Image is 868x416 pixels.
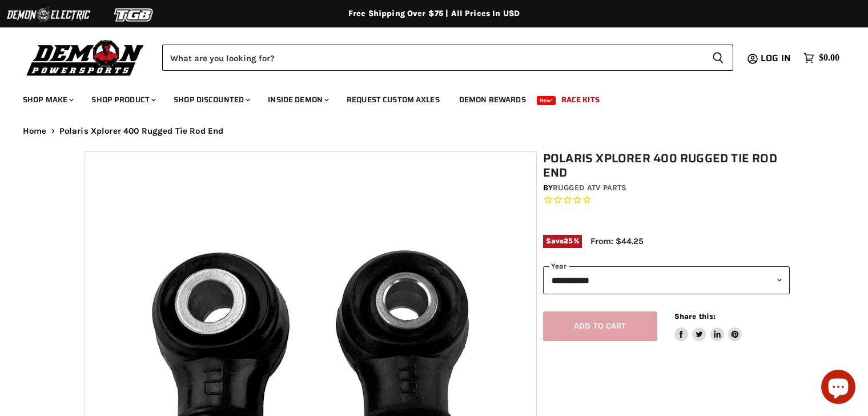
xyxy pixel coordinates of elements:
img: TGB Logo 2 [91,4,177,26]
div: by [543,182,790,194]
a: Shop Discounted [165,88,257,111]
select: year [543,266,790,294]
span: Share this: [674,312,716,321]
span: Log in [761,51,791,65]
a: Race Kits [553,88,608,111]
a: Demon Rewards [451,88,535,111]
img: Demon Powersports [23,37,148,78]
span: Rated 0.0 out of 5 stars 0 reviews [543,194,790,206]
span: Polaris Xplorer 400 Rugged Tie Rod End [59,126,224,136]
ul: Main menu [14,83,837,111]
a: Shop Make [14,88,81,111]
h1: Polaris Xplorer 400 Rugged Tie Rod End [543,151,790,180]
input: Search [162,45,703,71]
span: 25 [564,237,573,245]
form: Product [162,45,733,71]
span: From: $44.25 [590,236,644,246]
a: Home [23,126,47,136]
a: Request Custom Axles [338,88,448,111]
a: $0.00 [798,50,845,66]
inbox-online-store-chat: Shopify online store chat [818,370,859,407]
a: Rugged ATV Parts [553,183,626,193]
button: Search [703,45,733,71]
span: $0.00 [819,53,839,63]
span: New! [537,96,556,105]
img: Demon Electric Logo 2 [6,4,91,26]
a: Inside Demon [259,88,336,111]
a: Shop Product [83,88,163,111]
span: Save % [543,235,582,247]
a: Log in [756,53,798,63]
aside: Share this: [674,311,742,342]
